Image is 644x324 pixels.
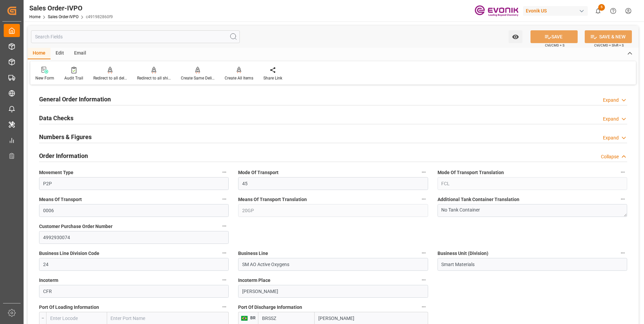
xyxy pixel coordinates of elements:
h2: General Order Information [39,95,111,104]
button: open menu [509,30,522,43]
div: Share Link [263,75,282,81]
span: Business Line Division Code [39,250,99,257]
button: Business Line Division Code [220,249,229,257]
div: Expand [603,134,619,141]
button: SAVE [530,30,578,43]
span: Means Of Transport Translation [238,196,307,203]
div: Collapse [601,153,619,160]
div: Redirect to all deliveries [93,75,127,81]
div: New Form [35,75,54,81]
span: Ctrl/CMD + S [545,43,565,48]
span: Business Unit (Division) [438,250,488,257]
button: Port Of Discharge Information [419,302,428,311]
span: Business Line [238,250,268,257]
div: Create All Items [225,75,253,81]
span: Movement Type [39,169,73,176]
div: Expand [603,97,619,104]
span: Incoterm [39,277,58,284]
span: 5 [598,4,605,11]
button: Means Of Transport Translation [419,195,428,203]
button: Means Of Transport [220,195,229,203]
textarea: No Tank Container [438,204,627,217]
span: Port Of Discharge Information [238,304,302,311]
span: Means Of Transport [39,196,82,203]
a: Home [29,14,40,19]
button: Incoterm Place [419,276,428,284]
div: Create Same Delivery Date [181,75,215,81]
button: Help Center [606,3,621,19]
div: Email [69,48,91,59]
span: BR [248,316,256,320]
button: Business Line [419,249,428,257]
h2: Numbers & Figures [39,132,92,141]
img: Evonik-brand-mark-Deep-Purple-RGB.jpeg_1700498283.jpeg [475,5,518,17]
span: Mode Of Transport [238,169,279,176]
button: Additional Tank Container Translation [618,195,627,203]
img: country [241,316,248,321]
span: Customer Purchase Order Number [39,223,112,230]
button: SAVE & NEW [585,30,632,43]
div: Home [28,48,51,59]
div: Expand [603,116,619,123]
span: Ctrl/CMD + Shift + S [594,43,624,48]
button: Port Of Loading Information [220,302,229,311]
span: Mode Of Transport Translation [438,169,504,176]
span: Port Of Loading Information [39,304,99,311]
h2: Data Checks [39,114,73,123]
button: Business Unit (Division) [618,249,627,257]
div: Redirect to all shipments [137,75,171,81]
a: Sales Order-IVPO [48,14,78,19]
button: Movement Type [220,168,229,176]
div: Edit [51,48,69,59]
button: Evonik US [523,4,590,17]
h2: Order Information [39,151,88,160]
button: Incoterm [220,276,229,284]
span: Additional Tank Container Translation [438,196,519,203]
input: Search Fields [31,30,240,43]
button: show 5 new notifications [590,3,606,19]
div: Evonik US [523,6,588,16]
div: Sales Order-IVPO [29,3,113,13]
button: Mode Of Transport Translation [618,168,627,176]
button: Customer Purchase Order Number [220,222,229,230]
span: Incoterm Place [238,277,270,284]
div: Audit Trail [64,75,83,81]
button: Mode Of Transport [419,168,428,176]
